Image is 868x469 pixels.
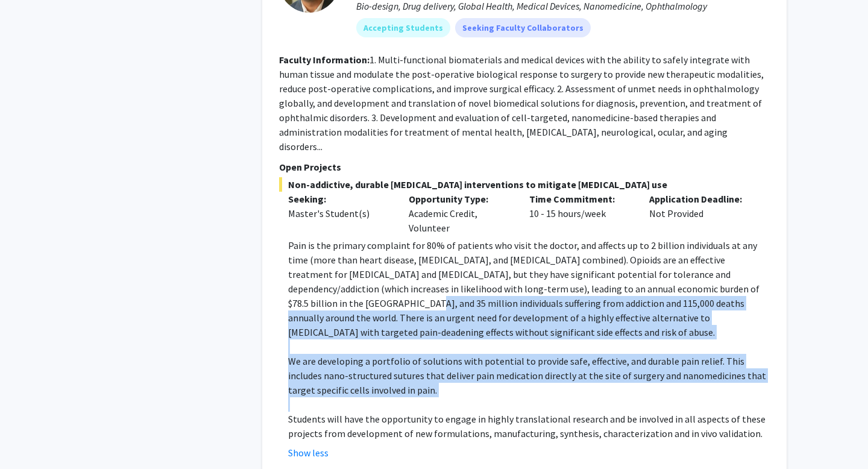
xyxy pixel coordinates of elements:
p: Pain is the primary complaint for 80% of patients who visit the doctor, and affects up to 2 billi... [288,238,770,339]
p: Students will have the opportunity to engage in highly translational research and be involved in ... [288,412,770,441]
p: Open Projects [279,160,770,174]
div: Not Provided [640,192,761,235]
mat-chip: Accepting Students [356,18,450,37]
fg-read-more: 1. Multi-functional biomaterials and medical devices with the ability to safely integrate with hu... [279,54,764,153]
p: Time Commitment: [529,192,632,206]
div: Academic Credit, Volunteer [400,192,520,235]
p: Seeking: [288,192,391,206]
button: Show less [288,445,329,460]
div: 10 - 15 hours/week [520,192,641,235]
p: Opportunity Type: [409,192,511,206]
p: Application Deadline: [649,192,752,206]
mat-chip: Seeking Faculty Collaborators [455,18,591,37]
iframe: Chat [9,415,51,460]
span: Non-addictive, durable [MEDICAL_DATA] interventions to mitigate [MEDICAL_DATA] use [279,177,770,192]
b: Faculty Information: [279,54,370,66]
div: Master's Student(s) [288,206,391,221]
p: We are developing a portfolio of solutions with potential to provide safe, effective, and durable... [288,354,770,397]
